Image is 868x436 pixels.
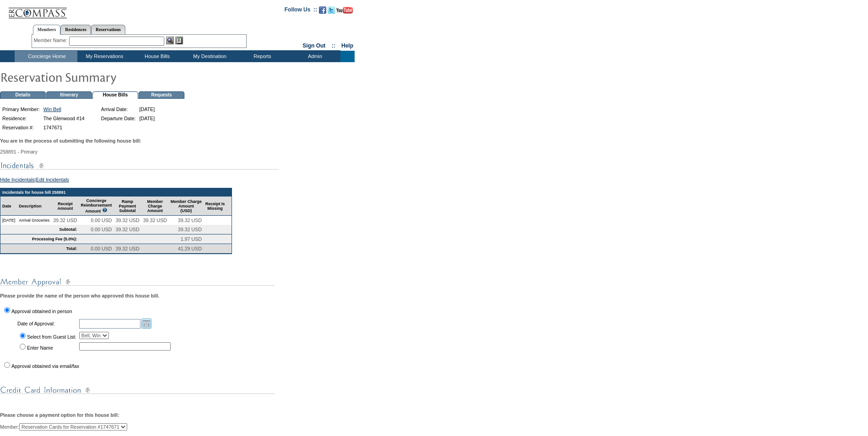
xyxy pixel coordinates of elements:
a: Follow us on Twitter [328,9,335,15]
span: 39.32 USD [116,227,140,232]
img: Subscribe to our YouTube Channel [336,7,353,14]
td: Ramp Payment Subtotal [114,197,141,216]
td: Reservation #: [1,123,41,132]
span: 39.32 USD [178,227,202,232]
a: Win Bell [43,106,61,112]
span: 0.00 USD [91,246,112,251]
td: House Bills [130,51,183,62]
label: Approval obtained via email/fax [11,363,79,369]
td: 1747671 [42,123,86,132]
td: Description [17,197,51,216]
img: View [166,37,174,44]
label: Enter Name [27,345,53,351]
a: Members [33,25,61,35]
td: The Glenwood #14 [42,114,86,122]
a: Subscribe to our YouTube Channel [336,9,353,15]
td: Member Charge Amount (USD) [169,197,204,216]
img: Become our fan on Facebook [319,6,326,14]
img: Follow us on Twitter [328,6,335,14]
td: [DATE] [138,114,156,122]
td: Incidentals for house bill 258891 [0,188,232,197]
span: 39.32 USD [178,218,202,223]
td: Concierge Home [15,51,77,62]
td: Admin [288,51,340,62]
a: Become our fan on Facebook [319,9,326,15]
img: questionMark_lightBlue.gif [102,207,108,213]
a: Edit Incidentals [36,177,69,182]
td: House Bills [92,91,138,99]
img: Reservations [175,37,183,44]
span: 39.32 USD [53,218,77,223]
a: Residences [60,25,91,34]
label: Select from Guest List: [27,334,76,340]
a: Sign Out [302,43,325,49]
td: Subtotal: [0,225,79,234]
td: Arrival Groceries [17,216,51,225]
td: Requests [139,91,184,99]
td: [DATE] [138,105,156,113]
td: Total: [0,244,79,254]
span: 39.32 USD [143,218,167,223]
td: Date [0,197,17,216]
td: Follow Us :: [285,5,317,16]
td: Receipt Is Missing [204,197,227,216]
td: My Reservations [77,51,130,62]
span: 39.32 USD [116,246,140,251]
td: Member Charge Amount [141,197,169,216]
a: Reservations [91,25,125,34]
span: 0.00 USD [91,218,112,223]
div: Member Name: [34,37,69,44]
td: Reports [235,51,288,62]
td: [DATE] [0,216,17,225]
span: :: [332,43,335,49]
span: 39.32 USD [116,218,140,223]
td: Concierge Reimbursement Amount [79,197,114,216]
td: Departure Date: [100,114,137,122]
span: 41.29 USD [178,246,202,251]
a: Help [341,43,353,49]
td: Primary Member: [1,105,41,113]
td: Date of Approval: [16,318,77,330]
td: Receipt Amount [51,197,79,216]
a: Open the calendar popup. [141,319,151,329]
td: Processing Fee (5.0%): [0,234,79,244]
td: My Destination [183,51,235,62]
span: 1.97 USD [181,236,202,242]
td: Itinerary [46,91,92,99]
td: Residence: [1,114,41,122]
label: Approval obtained in person [11,308,72,314]
span: 0.00 USD [91,227,112,232]
td: Arrival Date: [100,105,137,113]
